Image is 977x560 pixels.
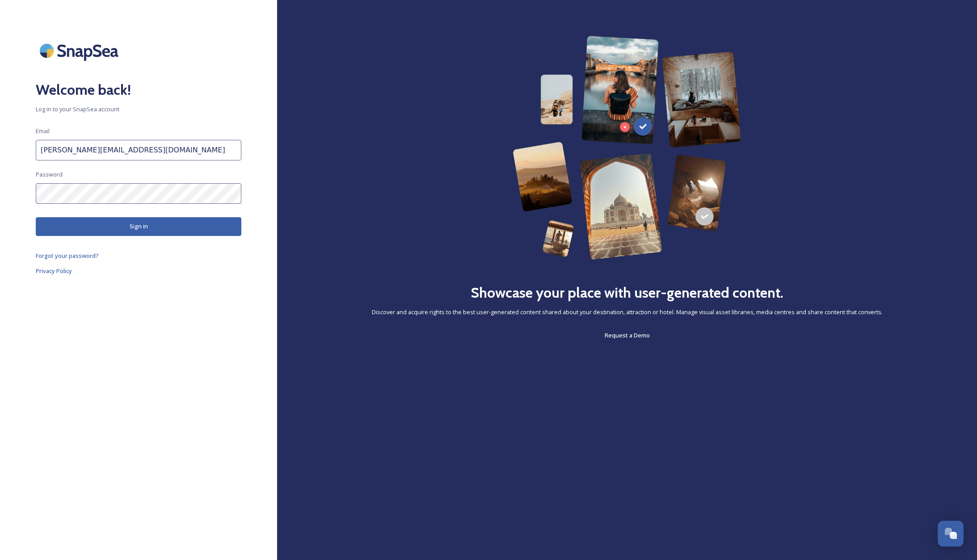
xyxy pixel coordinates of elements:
a: Privacy Policy [36,265,241,276]
span: Forgot your password? [36,252,99,260]
img: SnapSea Logo [36,36,125,66]
button: Open Chat [938,521,964,547]
a: Request a Demo [605,330,650,341]
span: Log in to your SnapSea account [36,105,241,114]
button: Sign in [36,217,241,236]
span: Request a Demo [605,331,650,339]
h2: Welcome back! [36,79,241,101]
input: john.doe@snapsea.io [36,140,241,160]
span: Privacy Policy [36,267,72,275]
span: Email [36,127,50,135]
span: Password [36,170,63,179]
a: Forgot your password? [36,250,241,261]
h2: Showcase your place with user-generated content. [471,282,783,303]
img: 63b42ca75bacad526042e722_Group%20154-p-800.png [513,36,741,260]
span: Discover and acquire rights to the best user-generated content shared about your destination, att... [372,308,883,316]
